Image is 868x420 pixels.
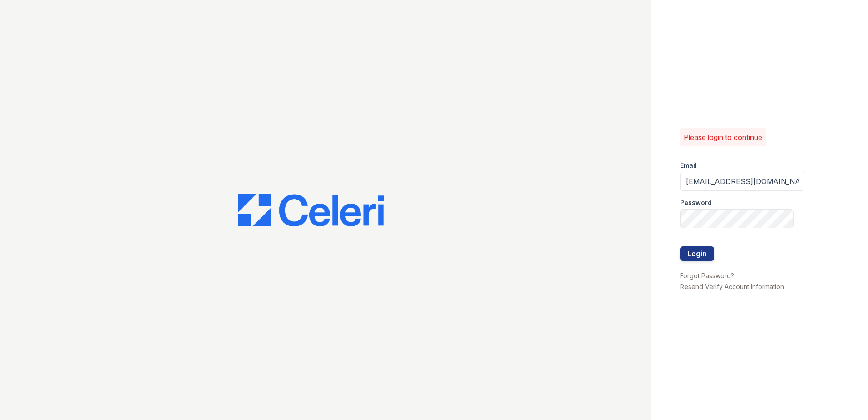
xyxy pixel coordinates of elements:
label: Password [680,198,712,207]
p: Please login to continue [684,132,762,143]
button: Login [680,246,714,261]
a: Resend Verify Account Information [680,283,784,290]
img: CE_Logo_Blue-a8612792a0a2168367f1c8372b55b34899dd931a85d93a1a3d3e32e68fde9ad4.png [238,194,384,226]
a: Forgot Password? [680,272,734,280]
label: Email [680,161,697,170]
